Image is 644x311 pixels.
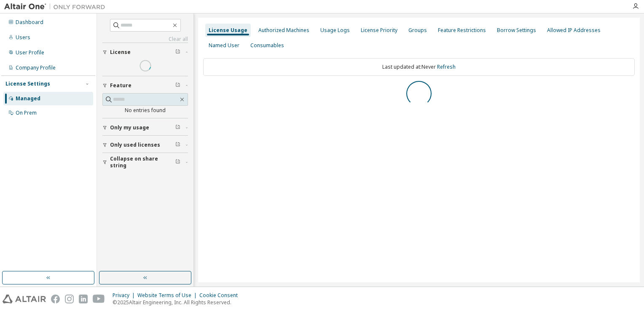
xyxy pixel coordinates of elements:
[102,36,188,43] a: Clear all
[102,76,188,95] button: Feature
[16,49,44,56] div: User Profile
[361,27,397,34] div: License Priority
[102,118,188,137] button: Only my usage
[5,80,50,87] div: License Settings
[408,27,427,34] div: Groups
[437,63,456,70] a: Refresh
[113,299,243,306] p: © 2025 Altair Engineering, Inc. All Rights Reserved.
[65,295,74,303] img: instagram.svg
[209,27,247,34] div: License Usage
[16,19,43,26] div: Dashboard
[51,295,60,303] img: facebook.svg
[203,58,635,76] div: Last updated at: Never
[497,27,536,34] div: Borrow Settings
[175,124,180,131] span: Clear filter
[102,107,188,114] div: No entries found
[110,49,131,56] span: License
[16,110,37,116] div: On Prem
[110,124,149,131] span: Only my usage
[175,159,180,166] span: Clear filter
[102,153,188,172] button: Collapse on share string
[250,42,284,49] div: Consumables
[110,82,131,89] span: Feature
[137,292,199,299] div: Website Terms of Use
[113,292,137,299] div: Privacy
[16,64,56,71] div: Company Profile
[175,142,180,148] span: Clear filter
[199,292,243,299] div: Cookie Consent
[16,95,40,102] div: Managed
[438,27,486,34] div: Feature Restrictions
[320,27,350,34] div: Usage Logs
[175,49,180,56] span: Clear filter
[547,27,601,34] div: Allowed IP Addresses
[4,3,110,11] img: Altair One
[3,295,46,303] img: altair_logo.svg
[209,42,239,49] div: Named User
[79,295,88,303] img: linkedin.svg
[102,136,188,154] button: Only used licenses
[93,295,105,303] img: youtube.svg
[175,82,180,89] span: Clear filter
[16,34,30,41] div: Users
[110,142,160,148] span: Only used licenses
[102,43,188,62] button: License
[110,155,175,169] span: Collapse on share string
[258,27,309,34] div: Authorized Machines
